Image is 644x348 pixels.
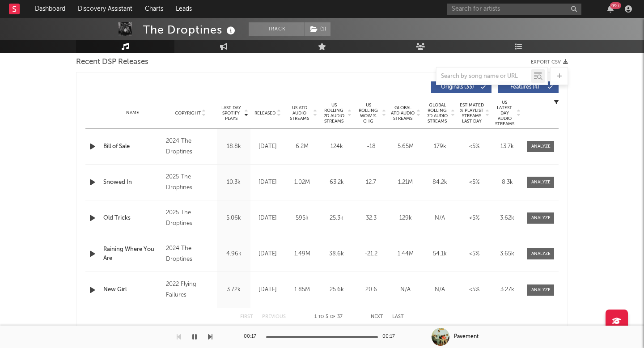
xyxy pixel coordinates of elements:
[459,250,489,259] div: <5%
[390,250,420,259] div: 1.44M
[459,102,484,124] span: Estimated % Playlist Streams Last Day
[425,250,455,259] div: 54.1k
[166,243,215,265] div: 2024 The Droptines
[103,285,161,294] a: New Girl
[494,214,521,223] div: 3.62k
[459,178,489,187] div: <5%
[253,250,283,259] div: [DATE]
[305,22,330,36] button: (1)
[175,110,201,116] span: Copyright
[103,214,161,223] a: Old Tricks
[305,22,331,36] span: ( 1 )
[390,142,420,151] div: 5.65M
[240,314,253,319] button: First
[219,142,248,151] div: 18.8k
[494,100,515,127] span: US Latest Day Audio Streams
[318,315,324,319] span: to
[76,57,148,68] span: Recent DSP Releases
[322,178,352,187] div: 63.2k
[382,331,400,342] div: 00:17
[356,178,386,187] div: 12.7
[447,4,581,15] input: Search for artists
[498,81,559,93] button: Features(4)
[425,214,455,223] div: N/A
[322,102,346,124] span: US Rolling 7D Audio Streams
[356,102,381,124] span: US Rolling WoW % Chg
[143,22,237,37] div: The Droptines
[437,85,478,90] span: Originals ( 33 )
[390,105,415,121] span: Global ATD Audio Streams
[425,102,449,124] span: Global Rolling 7D Audio Streams
[253,142,283,151] div: [DATE]
[607,5,614,13] button: 99+
[431,81,491,93] button: Originals(33)
[454,333,479,341] div: Pavement
[253,214,283,223] div: [DATE]
[425,285,455,294] div: N/A
[287,214,317,223] div: 595k
[253,285,283,294] div: [DATE]
[166,208,215,229] div: 2025 The Droptines
[244,331,262,342] div: 00:17
[166,172,215,193] div: 2025 The Droptines
[390,178,420,187] div: 1.21M
[390,285,420,294] div: N/A
[219,285,248,294] div: 3.72k
[103,110,161,116] div: Name
[425,178,455,187] div: 84.2k
[494,250,521,259] div: 3.65k
[531,59,568,65] button: Export CSV
[103,142,161,151] a: Bill of Sale
[371,314,383,319] button: Next
[436,73,531,80] input: Search by song name or URL
[287,250,317,259] div: 1.49M
[249,22,305,36] button: Track
[356,214,386,223] div: 32.3
[356,285,386,294] div: 20.6
[166,136,215,157] div: 2024 The Droptines
[425,142,455,151] div: 179k
[356,142,386,151] div: -18
[322,142,352,151] div: 124k
[253,178,283,187] div: [DATE]
[610,2,621,9] div: 99 +
[287,285,317,294] div: 1.85M
[219,250,248,259] div: 4.96k
[459,142,489,151] div: <5%
[322,214,352,223] div: 25.3k
[459,285,489,294] div: <5%
[219,214,248,223] div: 5.06k
[494,142,521,151] div: 13.7k
[459,214,489,223] div: <5%
[254,110,275,116] span: Released
[494,285,521,294] div: 3.27k
[322,250,352,259] div: 38.6k
[103,245,161,263] a: Raining Where You Are
[166,279,215,301] div: 2022 Flying Failures
[390,214,420,223] div: 129k
[304,312,353,323] div: 1 5 37
[287,178,317,187] div: 1.02M
[262,314,286,319] button: Previous
[330,315,335,319] span: of
[504,85,545,90] span: Features ( 4 )
[103,178,161,187] a: Snowed In
[219,105,243,121] span: Last Day Spotify Plays
[494,178,521,187] div: 8.3k
[322,285,352,294] div: 25.6k
[287,142,317,151] div: 6.2M
[392,314,404,319] button: Last
[287,105,312,121] span: US ATD Audio Streams
[219,178,248,187] div: 10.3k
[356,250,386,259] div: -21.2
